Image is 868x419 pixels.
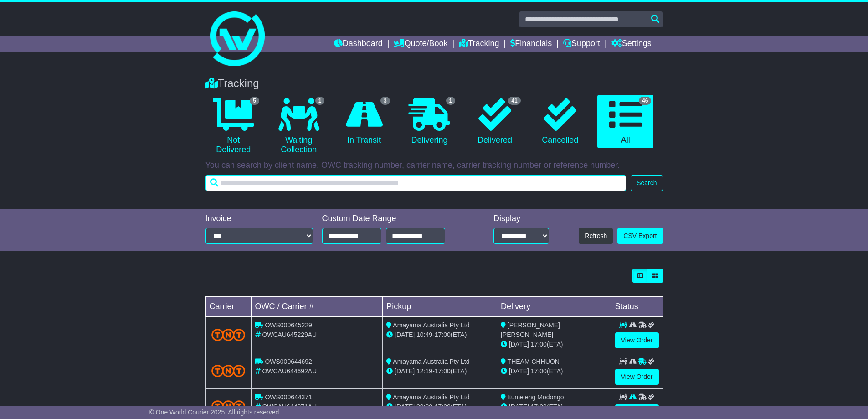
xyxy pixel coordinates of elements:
[531,367,547,375] span: 17:00
[501,340,607,349] div: (ETA)
[315,97,325,105] span: 1
[211,365,246,377] img: TNT_Domestic.png
[383,297,497,317] td: Pickup
[205,160,663,171] p: You can search by client name, OWC tracking number, carrier name, carrier tracking number or refe...
[394,36,447,52] a: Quote/Book
[435,367,451,375] span: 17:00
[386,330,493,340] div: - (ETA)
[531,341,547,348] span: 17:00
[501,321,560,338] span: [PERSON_NAME] [PERSON_NAME]
[251,297,383,317] td: OWC / Carrier #
[435,331,451,338] span: 17:00
[508,393,564,401] span: Itumeleng Modongo
[497,297,611,317] td: Delivery
[459,36,499,52] a: Tracking
[416,403,432,410] span: 09:00
[395,403,415,410] span: [DATE]
[395,367,415,375] span: [DATE]
[205,297,251,317] td: Carrier
[563,36,600,52] a: Support
[631,175,663,191] button: Search
[416,367,432,375] span: 12:19
[611,297,663,317] td: Status
[510,36,552,52] a: Financials
[509,403,529,410] span: [DATE]
[501,402,607,412] div: (ETA)
[211,400,246,413] img: TNT_Domestic.png
[615,332,659,348] a: View Order
[617,228,663,244] a: CSV Export
[493,214,549,224] div: Display
[509,341,529,348] span: [DATE]
[380,97,390,105] span: 3
[211,329,246,341] img: TNT_Domestic.png
[149,409,281,416] span: © One World Courier 2025. All rights reserved.
[501,367,607,376] div: (ETA)
[262,367,317,375] span: OWCAU644692AU
[262,403,317,410] span: OWCAU644371AU
[205,214,313,224] div: Invoice
[393,358,469,365] span: Amayama Australia Pty Ltd
[531,403,547,410] span: 17:00
[265,358,312,365] span: OWS000644692
[509,367,529,375] span: [DATE]
[393,321,469,329] span: Amayama Australia Pty Ltd
[401,95,457,149] a: 1 Delivering
[467,95,523,149] a: 41 Delivered
[262,331,317,338] span: OWCAU645229AU
[532,95,588,149] a: Cancelled
[508,97,520,105] span: 41
[416,331,432,338] span: 10:49
[611,36,652,52] a: Settings
[393,393,469,401] span: Amayama Australia Pty Ltd
[435,403,451,410] span: 17:00
[639,97,651,105] span: 46
[615,369,659,385] a: View Order
[265,393,312,401] span: OWS000644371
[250,97,259,105] span: 5
[205,95,262,158] a: 5 Not Delivered
[386,367,493,376] div: - (ETA)
[336,95,392,149] a: 3 In Transit
[265,321,312,329] span: OWS000645229
[597,95,653,149] a: 46 All
[201,77,668,90] div: Tracking
[334,36,383,52] a: Dashboard
[395,331,415,338] span: [DATE]
[446,97,456,105] span: 1
[579,228,613,244] button: Refresh
[508,358,560,365] span: THEAM CHHUON
[322,214,468,224] div: Custom Date Range
[386,402,493,412] div: - (ETA)
[271,95,327,158] a: 1 Waiting Collection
